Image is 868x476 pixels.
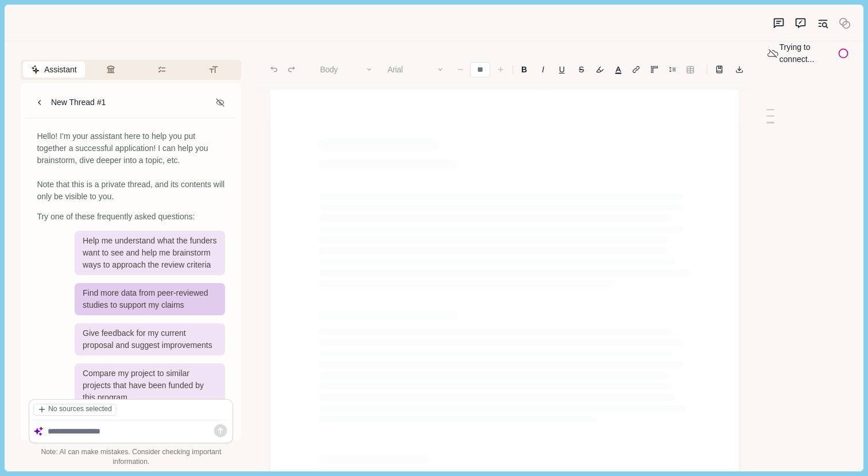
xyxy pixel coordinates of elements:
[521,65,527,73] b: B
[75,283,225,315] div: Find more data from peer-reviewed studies to support my claims
[37,211,225,223] div: Try one of these frequently asked questions:
[711,61,727,78] button: Line height
[515,61,533,78] button: B
[51,96,106,109] div: New Thread #1
[683,61,699,78] button: Line height
[542,65,544,73] i: I
[266,61,282,78] button: Undo
[29,447,233,467] div: Note: AI can make mistakes. Consider checking important information.
[553,61,571,78] button: U
[381,61,450,78] button: Arial
[75,363,225,408] div: Compare my project to similar projects that have been funded by this program
[579,65,584,73] s: S
[664,61,680,78] button: Line height
[75,231,225,275] div: Help me understand what the funders want to see and help me brainstorm ways to approach the revie...
[44,64,77,76] span: Assistant
[33,404,117,416] button: No sources selected
[493,61,509,78] button: Increase font size
[628,61,644,78] button: Line height
[731,61,747,78] button: Export to docx
[284,61,300,78] button: Redo
[75,323,225,355] div: Give feedback for my current proposal and suggest improvements
[314,61,379,78] button: Body
[559,65,565,73] u: U
[37,130,225,203] div: Hello! I'm your assistant here to help you put together a successful application! I can help you ...
[48,404,112,415] span: No sources selected
[766,41,848,65] div: Trying to connect...
[535,61,551,78] button: I
[573,61,590,78] button: S
[452,61,468,78] button: Decrease font size
[646,61,662,78] button: Adjust margins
